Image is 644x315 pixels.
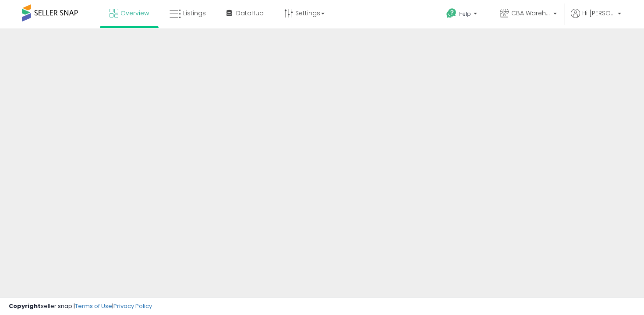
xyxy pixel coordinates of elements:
span: Hi [PERSON_NAME] [582,9,615,17]
div: seller snap | | [9,302,152,311]
a: Hi [PERSON_NAME] [571,9,621,28]
strong: Copyright [9,302,41,310]
span: Help [459,10,471,17]
a: Privacy Policy [113,302,152,310]
i: Get Help [446,8,457,19]
a: Help [439,1,486,28]
span: DataHub [236,9,264,17]
a: Terms of Use [75,302,112,310]
span: Listings [183,9,206,17]
span: Overview [120,9,149,17]
span: CBA Warehouses [511,9,551,17]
